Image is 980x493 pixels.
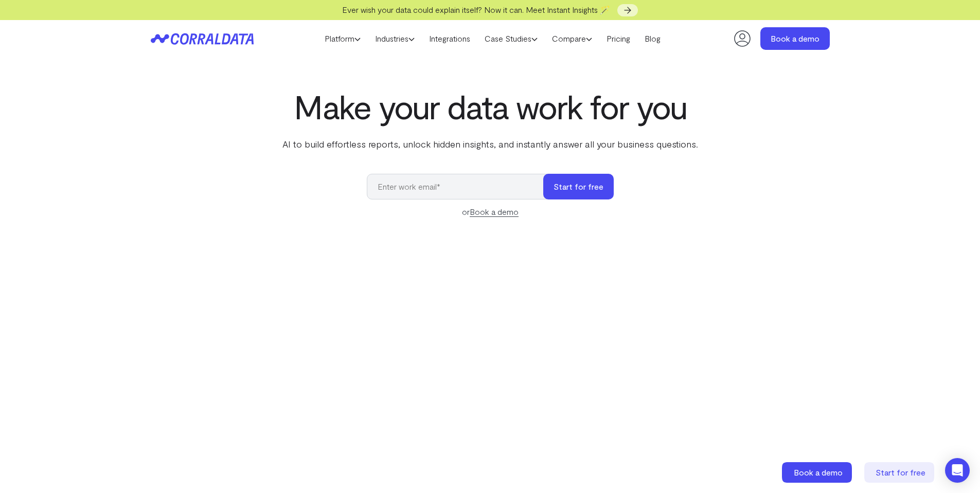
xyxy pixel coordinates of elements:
span: Ever wish your data could explain itself? Now it can. Meet Instant Insights 🪄 [342,5,610,14]
a: Start for free [864,462,936,483]
span: Book a demo [794,467,843,477]
input: Enter work email* [367,174,554,199]
a: Compare [545,31,599,46]
p: AI to build effortless reports, unlock hidden insights, and instantly answer all your business qu... [280,137,700,151]
a: Integrations [422,31,477,46]
a: Platform [317,31,368,46]
a: Case Studies [477,31,545,46]
div: or [367,206,614,218]
a: Industries [368,31,422,46]
div: Open Intercom Messenger [945,458,970,483]
button: Start for free [543,174,614,199]
h1: Make your data work for you [280,88,700,125]
span: Start for free [876,467,925,477]
a: Pricing [599,31,637,46]
a: Book a demo [470,207,519,217]
a: Book a demo [782,462,854,483]
a: Book a demo [760,27,830,50]
a: Blog [637,31,668,46]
